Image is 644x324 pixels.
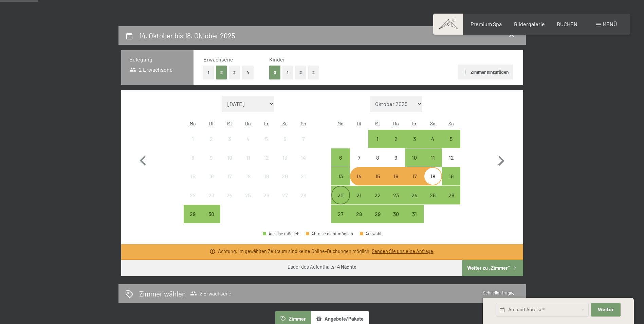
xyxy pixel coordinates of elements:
[471,21,502,27] span: Premium Spa
[221,136,238,153] div: 3
[184,205,202,223] div: Anreise möglich
[240,174,257,191] div: 18
[405,167,423,185] div: Fri Oct 17 2025
[184,205,202,223] div: Mon Sep 29 2025
[483,290,512,295] span: Schnellanfrage
[184,148,202,167] div: Anreise nicht möglich
[203,193,220,210] div: 23
[239,186,257,204] div: Thu Sep 25 2025
[462,260,523,276] button: Weiter zu „Zimmer“
[240,136,257,153] div: 4
[240,193,257,210] div: 25
[406,174,423,191] div: 17
[209,121,214,126] abbr: Dienstag
[239,167,257,185] div: Anreise nicht möglich
[405,148,423,167] div: Anreise möglich
[239,167,257,185] div: Thu Sep 18 2025
[203,136,220,153] div: 2
[258,155,275,172] div: 12
[202,148,220,167] div: Anreise nicht möglich
[514,21,545,27] a: Bildergalerie
[424,167,442,185] div: Sat Oct 18 2025
[351,211,368,228] div: 28
[220,148,239,167] div: Wed Sep 10 2025
[190,121,196,126] abbr: Montag
[387,167,405,185] div: Anreise nicht möglich
[387,186,405,204] div: Anreise möglich
[360,232,382,236] div: Auswahl
[387,193,404,210] div: 23
[357,121,361,126] abbr: Dienstag
[257,148,276,167] div: Fri Sep 12 2025
[129,66,173,73] span: 2 Erwachsene
[442,148,460,167] div: Anreise nicht möglich
[301,121,306,126] abbr: Sonntag
[405,130,423,148] div: Anreise möglich
[202,205,220,223] div: Anreise möglich
[202,167,220,185] div: Anreise nicht möglich
[221,174,238,191] div: 17
[203,56,233,62] span: Erwachsene
[257,130,276,148] div: Anreise nicht möglich
[368,148,387,167] div: Anreise nicht möglich
[337,264,356,270] b: 4 Nächte
[442,130,460,148] div: Anreise möglich
[220,130,239,148] div: Wed Sep 03 2025
[184,130,202,148] div: Anreise nicht möglich
[294,130,312,148] div: Sun Sep 07 2025
[239,130,257,148] div: Thu Sep 04 2025
[350,205,368,223] div: Tue Oct 28 2025
[442,130,460,148] div: Sun Oct 05 2025
[276,155,293,172] div: 13
[405,205,423,223] div: Anreise möglich
[276,167,294,185] div: Anreise nicht möglich
[387,148,405,167] div: Anreise nicht möglich
[387,155,404,172] div: 9
[442,148,460,167] div: Sun Oct 12 2025
[257,186,276,204] div: Anreise nicht möglich
[295,136,312,153] div: 7
[295,193,312,210] div: 28
[443,174,460,191] div: 19
[369,136,386,153] div: 1
[184,155,201,172] div: 8
[603,21,617,27] span: Menü
[229,66,240,79] button: 3
[294,186,312,204] div: Anreise nicht möglich
[368,186,387,204] div: Anreise möglich
[332,211,349,228] div: 27
[351,155,368,172] div: 7
[295,155,312,172] div: 14
[331,205,350,223] div: Anreise möglich
[295,174,312,191] div: 21
[387,130,405,148] div: Thu Oct 02 2025
[424,193,441,210] div: 25
[294,186,312,204] div: Sun Sep 28 2025
[350,167,368,185] div: Tue Oct 14 2025
[257,130,276,148] div: Fri Sep 05 2025
[393,121,399,126] abbr: Donnerstag
[387,174,404,191] div: 16
[184,148,202,167] div: Mon Sep 08 2025
[202,205,220,223] div: Tue Sep 30 2025
[350,167,368,185] div: Anreise nicht möglich
[442,186,460,204] div: Sun Oct 26 2025
[276,148,294,167] div: Sat Sep 13 2025
[276,174,293,191] div: 20
[448,121,454,126] abbr: Sonntag
[387,186,405,204] div: Thu Oct 23 2025
[184,211,201,228] div: 29
[350,186,368,204] div: Anreise möglich
[405,205,423,223] div: Fri Oct 31 2025
[276,186,294,204] div: Sat Sep 27 2025
[203,174,220,191] div: 16
[184,193,201,210] div: 22
[424,155,441,172] div: 11
[184,167,202,185] div: Anreise nicht möglich
[458,65,513,79] button: Zimmer hinzufügen
[239,148,257,167] div: Anreise nicht möglich
[276,193,293,210] div: 27
[412,121,417,126] abbr: Freitag
[190,290,231,297] span: 2 Erwachsene
[387,136,404,153] div: 2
